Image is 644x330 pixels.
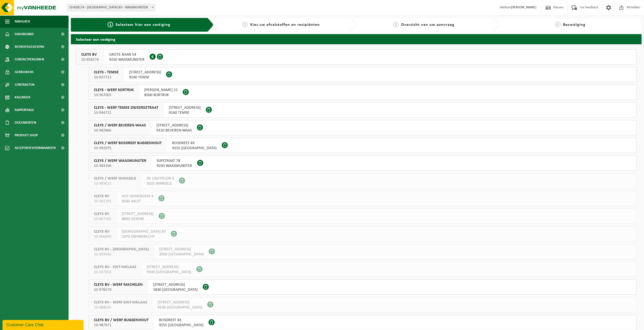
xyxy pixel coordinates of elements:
span: [STREET_ADDRESS] [156,123,192,128]
span: 3 [393,22,399,27]
span: Rapportage [15,104,34,116]
span: [STREET_ADDRESS] [122,211,154,216]
span: 10-947850 [94,270,136,275]
span: CLEYS - WERF KORTRIJK [94,87,134,93]
span: 10-867305 [94,216,111,222]
span: Gebruikers [15,66,34,78]
span: Kies uw afvalstoffen en recipiënten [250,23,320,27]
span: 2 [242,22,248,27]
span: 2050 [GEOGRAPHIC_DATA] [159,252,204,257]
span: Documenten [15,116,36,129]
span: 10-937712 [94,75,119,80]
button: CLEYS BV 10-858174 GROTE BAAN 549250 WAASMUNSTER [76,49,636,64]
span: Overzicht van uw aanvraag [401,23,454,27]
strong: [PERSON_NAME] [511,6,536,9]
span: GROTE BAAN 54 [109,52,144,57]
h2: Selecteer een vestiging [71,34,641,44]
span: CLEYS / WERF WAASMUNSTER [94,158,146,163]
span: 8800 OEKENE [122,216,154,222]
span: 10-983166 [94,163,146,168]
button: CLEYS - TEMSE 10-937712 [STREET_ADDRESS]9140 TEMSE [89,67,636,82]
span: CLEYS / WERF BEVEREN-WAAS [94,123,146,128]
button: CLEYS - WERF KORTRIJK 10-967005 [PERSON_NAME] 218500 KORTRIJK [89,85,636,100]
span: 9100 [GEOGRAPHIC_DATA] [158,305,202,310]
span: Acceptatievoorwaarden [15,142,56,154]
span: 10-987971 [94,323,149,328]
span: CLEYS BV [94,211,111,216]
span: [PERSON_NAME] 21 [144,87,178,93]
span: 10-906890 [94,234,111,239]
span: 10-967005 [94,93,134,98]
span: 10-992075 [94,146,162,151]
span: [STREET_ADDRESS] [129,70,161,75]
span: 9250 WAASMUNSTER [109,57,144,62]
span: BOSDREEF 83 [172,141,217,146]
span: Bedrijfsgegevens [15,40,44,53]
span: CLEYS BV [94,229,111,234]
button: CLEYS BV / WERF BUGGENHOUT 10-987971 BOSDREEF 839255 [GEOGRAPHIC_DATA] [89,315,636,330]
span: Selecteer hier een vestiging [116,23,170,27]
span: 9255 [GEOGRAPHIC_DATA] [172,146,217,151]
span: SIJPSTRAAT 78 [157,158,192,163]
span: 9100 [GEOGRAPHIC_DATA] [147,270,191,275]
span: Bevestiging [563,23,586,27]
span: 9120 BEVEREN-WAAS [156,128,192,133]
span: CLEYS BV - SINT-NIKLAAS [94,265,136,270]
span: Contracten [15,78,34,91]
span: 10-858174 [81,57,99,62]
span: HOF SOMERGEM 4 [122,194,153,199]
span: Kalender [15,91,30,104]
button: CLEYS / WERF WAASMUNSTER 10-983166 SIJPSTRAAT 789250 WAASMUNSTER [89,156,636,171]
button: CLEYS / WERF BOSDREEF BUGGENHOUT 10-992075 BOSDREEF 839255 [GEOGRAPHIC_DATA] [89,138,636,153]
span: 10-901291 [94,199,111,204]
span: Product Shop [15,129,38,142]
span: CLEYS BV [81,52,99,57]
span: [STREET_ADDRESS] [169,105,201,110]
button: CLEYS - WERF TEMSE DWEERSSTRAAT 10-944712 [STREET_ADDRESS]9140 TEMSE [89,102,636,118]
span: 9250 WAASMUNSTER [157,163,192,168]
span: 10-858174 - CLEYS BV - WAASMUNSTER [67,4,155,11]
span: 10-858174 - CLEYS BV - WAASMUNSTER [67,4,155,11]
span: 1830 [GEOGRAPHIC_DATA] [153,287,198,292]
span: CLEYS BV [94,194,111,199]
span: [STREET_ADDRESS] [159,247,204,252]
span: CLEYS BV - [GEOGRAPHIC_DATA] [94,247,149,252]
span: CLEYS BV - WERF MACHELEN [94,282,143,287]
span: [STREET_ADDRESS] [153,282,198,287]
span: Navigatie [15,15,30,28]
span: [DEMOGRAPHIC_DATA] 87 [122,229,166,234]
span: CLEYS / WERF WINKSELE [94,176,136,181]
span: 8500 KORTRIJK [144,93,178,98]
span: 9140 TEMSE [169,110,201,115]
button: CLEYS BV - WERF MACHELEN 10-978179 [STREET_ADDRESS]1830 [GEOGRAPHIC_DATA] [89,279,636,295]
iframe: chat widget [3,319,85,330]
span: 9300 AALST [122,199,153,204]
span: Dashboard [15,28,34,40]
span: BOSDREEF 83 [159,318,203,323]
span: 2070 ZWIJNDRECHT [122,234,166,239]
span: 4 [555,22,560,27]
span: CLEYS BV - WERF SINT-NIKLAAS [94,300,147,305]
span: 10-983622 [94,181,136,186]
span: Contactpersonen [15,53,44,66]
span: 10-978179 [94,287,143,292]
span: CLEYS - TEMSE [94,70,119,75]
span: 10-982866 [94,128,146,133]
span: 9255 [GEOGRAPHIC_DATA] [159,323,203,328]
span: 9140 TEMSE [129,75,161,80]
span: 10-944712 [94,110,158,115]
span: 10-888635 [94,305,147,310]
span: 10-893466 [94,252,149,257]
span: DE CROYPLEIN 9 [147,176,174,181]
span: [STREET_ADDRESS] [147,265,191,270]
span: 3020 WINKSELE [147,181,174,186]
span: CLEYS BV / WERF BUGGENHOUT [94,318,149,323]
span: [STREET_ADDRESS] [158,300,202,305]
button: CLEYS / WERF BEVEREN-WAAS 10-982866 [STREET_ADDRESS]9120 BEVEREN-WAAS [89,120,636,135]
span: CLEYS - WERF TEMSE DWEERSSTRAAT [94,105,158,110]
span: 1 [108,22,113,27]
span: CLEYS / WERF BOSDREEF BUGGENHOUT [94,141,162,146]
